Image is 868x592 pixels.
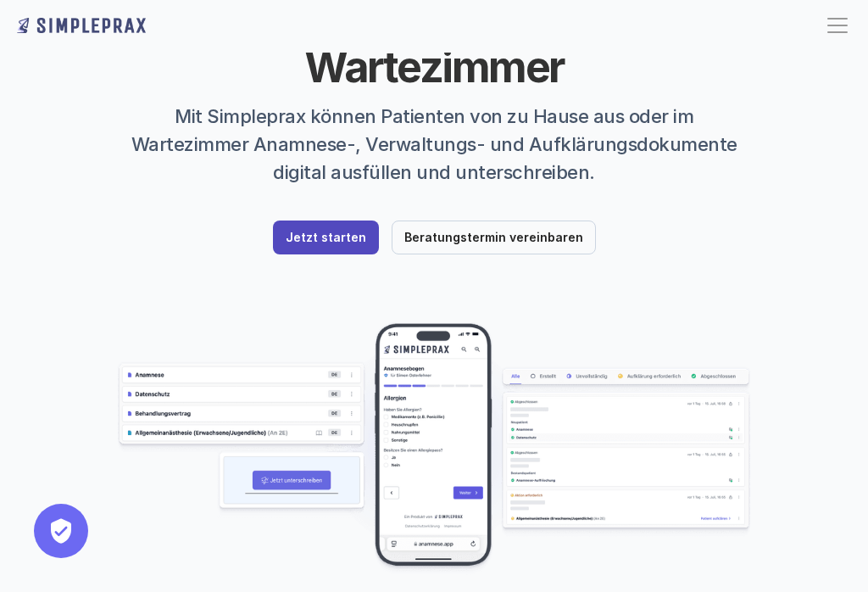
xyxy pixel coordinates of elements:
[392,221,596,254] a: Beratungstermin vereinbaren
[116,322,752,575] img: Beispielscreenshots aus der Simpleprax Anwendung
[286,231,366,245] p: Jetzt starten
[404,231,583,245] p: Beratungstermin vereinbaren
[116,103,752,187] p: Mit Simpleprax können Patienten von zu Hause aus oder im Wartezimmer Anamnese-, Verwaltungs- und ...
[273,221,379,254] a: Jetzt starten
